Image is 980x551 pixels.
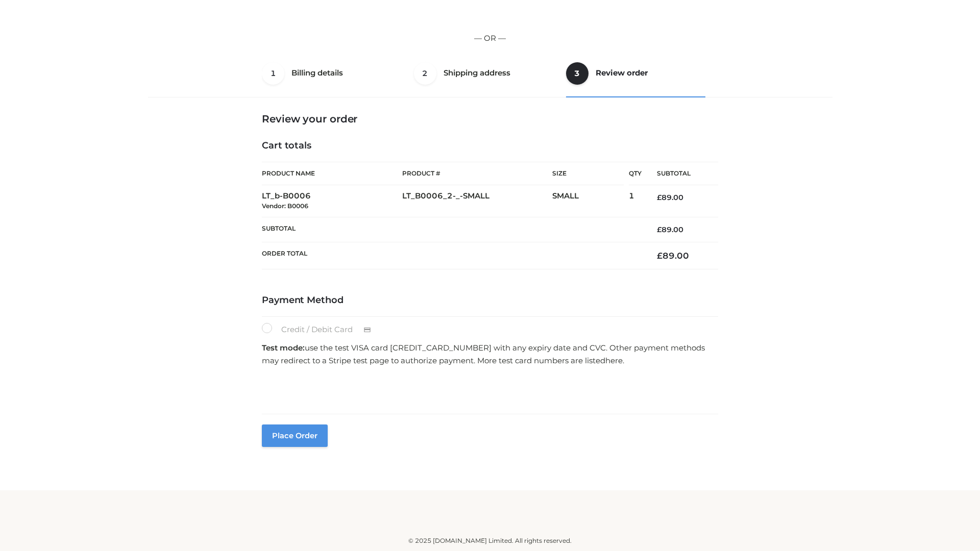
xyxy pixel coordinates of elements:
[552,162,624,185] th: Size
[605,356,623,365] a: here
[262,185,402,217] td: LT_b-B0006
[152,536,828,546] div: © 2025 [DOMAIN_NAME] Limited. All rights reserved.
[152,32,828,45] p: — OR —
[657,251,663,261] span: £
[262,295,718,306] h4: Payment Method
[262,242,642,269] th: Order Total
[262,140,718,152] h4: Cart totals
[262,341,718,367] p: use the test VISA card [CREDIT_CARD_NUMBER] with any expiry date and CVC. Other payment methods m...
[657,193,683,202] bdi: 89.00
[260,370,716,408] iframe: Secure payment input frame
[402,185,552,217] td: LT_B0006_2-_-SMALL
[642,162,718,185] th: Subtotal
[262,424,328,447] button: Place order
[262,343,305,353] strong: Test mode:
[657,225,683,234] bdi: 89.00
[262,323,382,336] label: Credit / Debit Card
[402,162,552,185] th: Product #
[358,324,377,336] img: Credit / Debit Card
[657,251,689,261] bdi: 89.00
[657,225,661,234] span: £
[629,185,642,217] td: 1
[657,193,661,202] span: £
[262,202,308,210] small: Vendor: B0006
[629,162,642,185] th: Qty
[552,185,629,217] td: SMALL
[262,217,642,242] th: Subtotal
[262,113,718,125] h3: Review your order
[262,162,402,185] th: Product Name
